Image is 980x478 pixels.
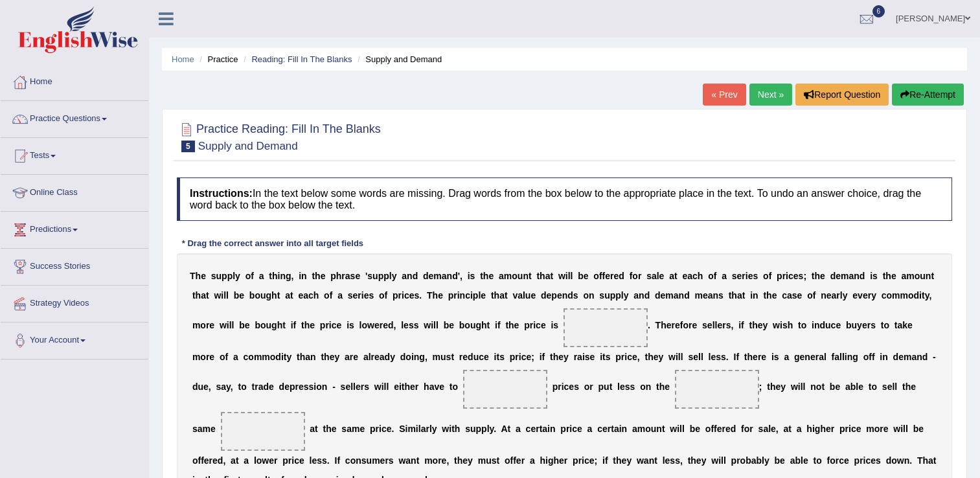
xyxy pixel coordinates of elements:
[714,271,717,281] b: f
[239,290,244,301] b: e
[415,290,420,301] b: s
[803,271,806,281] b: ;
[290,290,293,301] b: t
[336,271,342,281] b: h
[703,84,746,106] a: « Prev
[407,271,413,281] b: n
[843,290,848,301] b: y
[695,290,703,301] b: m
[470,271,475,281] b: s
[255,290,260,301] b: o
[404,290,409,301] b: c
[610,290,616,301] b: p
[692,271,698,281] b: c
[379,290,385,301] b: o
[313,290,319,301] b: h
[718,290,724,301] b: s
[769,271,772,281] b: f
[687,271,692,281] b: a
[604,290,610,301] b: u
[684,290,690,301] b: d
[836,290,839,301] b: r
[523,290,525,301] b: l
[558,271,565,281] b: w
[304,320,310,330] b: h
[571,271,573,281] b: l
[409,290,415,301] b: e
[669,271,674,281] b: a
[235,271,240,281] b: y
[234,290,240,301] b: b
[260,290,266,301] b: u
[200,320,206,330] b: o
[355,271,360,281] b: e
[742,290,746,301] b: t
[190,188,253,199] b: Instructions:
[473,290,479,301] b: p
[731,290,737,301] b: h
[369,290,374,301] b: s
[787,290,792,301] b: a
[192,290,196,301] b: t
[602,271,606,281] b: f
[901,271,906,281] b: a
[196,290,201,301] b: h
[259,271,264,281] b: a
[624,290,629,301] b: y
[518,271,523,281] b: u
[245,271,251,281] b: o
[633,290,639,301] b: a
[277,290,280,301] b: t
[854,271,860,281] b: n
[452,271,458,281] b: d
[201,271,206,281] b: e
[392,271,397,281] b: y
[423,271,429,281] b: d
[753,271,758,281] b: s
[172,54,194,64] a: Home
[310,320,315,330] b: e
[646,271,652,281] b: s
[632,271,638,281] b: o
[657,271,659,281] b: l
[815,271,821,281] b: h
[872,271,878,281] b: s
[1,175,148,207] a: Online Class
[644,290,650,301] b: d
[619,271,624,281] b: d
[198,140,298,152] small: Supply and Demand
[1,64,148,97] a: Home
[908,290,914,301] b: o
[337,290,343,301] b: a
[799,271,804,281] b: s
[737,290,742,301] b: a
[402,271,407,281] b: a
[518,290,523,301] b: a
[255,320,260,330] b: b
[599,271,602,281] b: f
[882,290,887,301] b: c
[665,290,673,301] b: m
[703,290,708,301] b: e
[593,271,599,281] b: o
[638,271,641,281] b: r
[483,271,489,281] b: h
[330,271,336,281] b: p
[206,290,209,301] b: t
[545,271,551,281] b: a
[453,290,457,301] b: r
[615,290,621,301] b: p
[748,271,753,281] b: e
[589,290,595,301] b: n
[214,290,221,301] b: w
[871,290,876,301] b: y
[398,290,402,301] b: r
[925,290,929,301] b: y
[220,320,227,330] b: w
[772,290,777,301] b: e
[729,290,732,301] b: t
[659,271,665,281] b: e
[223,290,226,301] b: l
[353,290,358,301] b: e
[402,290,404,301] b: i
